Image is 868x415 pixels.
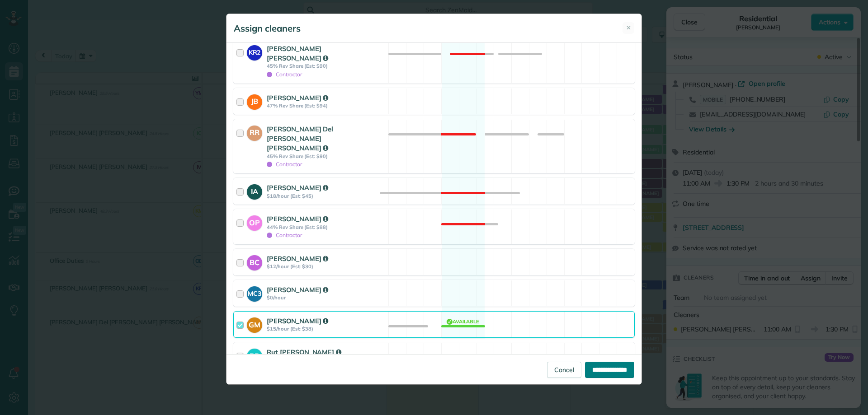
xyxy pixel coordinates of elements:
span: Contractor [267,232,302,238]
span: Contractor [267,71,302,78]
strong: OP [247,215,262,228]
span: Contractor [267,161,302,168]
strong: [PERSON_NAME] [267,93,328,102]
strong: GM [247,317,262,330]
strong: RP [247,349,262,361]
strong: [PERSON_NAME] Del [PERSON_NAME] [PERSON_NAME] [267,125,333,153]
h5: Assign cleaners [234,22,301,35]
strong: IA [247,184,262,197]
strong: 47% Rev Share (Est: $94) [267,103,368,109]
strong: [PERSON_NAME] [267,317,328,325]
strong: $18/hour (Est: $45) [267,193,368,199]
span: ✕ [626,23,631,32]
strong: 45% Rev Share (Est: $90) [267,153,368,159]
strong: BC [247,255,262,268]
strong: $15/hour (Est: $38) [267,326,368,332]
strong: [PERSON_NAME] [267,254,328,263]
strong: KR2 [247,45,262,57]
strong: JB [247,94,262,107]
strong: [PERSON_NAME] [267,285,328,294]
strong: Rut [PERSON_NAME] [267,348,341,356]
strong: 44% Rev Share (Est: $88) [267,224,368,230]
strong: 45% Rev Share (Est: $90) [267,63,368,69]
strong: [PERSON_NAME] [267,214,328,223]
strong: [PERSON_NAME] [267,183,328,192]
strong: $0/hour [267,294,368,301]
strong: RR [247,126,262,138]
strong: MC3 [247,286,262,298]
strong: $12/hour (Est: $30) [267,263,368,270]
strong: [PERSON_NAME] [PERSON_NAME] [267,44,328,62]
a: Cancel [547,362,581,378]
